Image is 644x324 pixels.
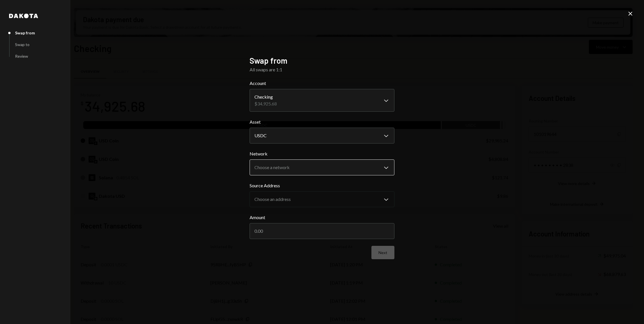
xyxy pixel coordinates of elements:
[250,223,394,239] input: 0.00
[15,30,35,35] div: Swap from
[250,80,394,87] label: Account
[250,191,394,207] button: Source Address
[250,182,394,189] label: Source Address
[250,55,394,66] h2: Swap from
[250,214,394,221] label: Amount
[15,54,28,59] div: Review
[250,128,394,144] button: Asset
[250,159,394,175] button: Network
[250,89,394,112] button: Account
[250,66,394,73] div: All swaps are 1:1
[250,119,394,125] label: Asset
[15,42,30,47] div: Swap to
[250,150,394,157] label: Network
